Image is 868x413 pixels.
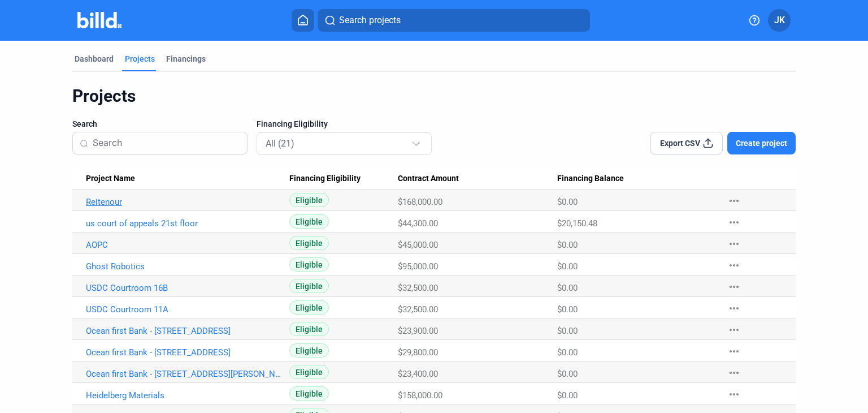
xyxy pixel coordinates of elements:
[289,279,329,293] span: Eligible
[72,85,796,107] div: Projects
[774,14,785,27] span: JK
[660,137,700,149] span: Export CSV
[75,53,114,64] div: Dashboard
[86,283,282,293] a: USDC Courtroom 16B
[77,12,122,28] img: Billd Company Logo
[257,118,328,130] span: Financing Eligibility
[398,283,438,293] span: $32,500.00
[398,326,438,336] span: $23,900.00
[557,326,578,336] span: $0.00
[398,240,438,250] span: $45,000.00
[727,345,741,358] mat-icon: more_horiz
[339,14,401,27] span: Search projects
[398,304,438,315] span: $32,500.00
[557,390,578,401] span: $0.00
[557,174,717,184] div: Financing Balance
[727,388,741,401] mat-icon: more_horiz
[289,214,329,229] span: Eligible
[166,53,206,64] div: Financings
[289,300,329,315] span: Eligible
[727,366,741,380] mat-icon: more_horiz
[86,261,282,272] a: Ghost Robotics
[86,174,135,184] span: Project Name
[398,390,442,401] span: $158,000.00
[125,53,155,64] div: Projects
[86,369,282,379] a: Ocean first Bank - [STREET_ADDRESS][PERSON_NAME]
[557,261,578,272] span: $0.00
[650,132,723,154] button: Export CSV
[398,218,438,229] span: $44,300.00
[398,174,557,184] div: Contract Amount
[398,369,438,379] span: $23,400.00
[557,283,578,293] span: $0.00
[557,240,578,250] span: $0.00
[727,132,796,154] button: Create project
[398,347,438,358] span: $29,800.00
[289,236,329,250] span: Eligible
[557,347,578,358] span: $0.00
[86,174,289,184] div: Project Name
[318,9,590,32] button: Search projects
[727,280,741,294] mat-icon: more_horiz
[289,343,329,358] span: Eligible
[557,197,578,207] span: $0.00
[86,218,282,229] a: us court of appeals 21st floor
[727,259,741,272] mat-icon: more_horiz
[557,218,597,229] span: $20,150.48
[86,347,282,358] a: Ocean first Bank - [STREET_ADDRESS]
[289,193,329,207] span: Eligible
[398,174,459,184] span: Contract Amount
[289,174,361,184] span: Financing Eligibility
[557,369,578,379] span: $0.00
[736,137,787,149] span: Create project
[768,9,791,32] button: JK
[289,174,398,184] div: Financing Eligibility
[86,326,282,336] a: Ocean first Bank - [STREET_ADDRESS]
[398,197,442,207] span: $168,000.00
[727,323,741,337] mat-icon: more_horiz
[289,257,329,272] span: Eligible
[289,386,329,401] span: Eligible
[86,390,282,401] a: Heidelberg Materials
[289,365,329,379] span: Eligible
[398,261,438,272] span: $95,000.00
[72,118,97,130] span: Search
[289,322,329,336] span: Eligible
[86,240,282,250] a: AOPC
[557,174,624,184] span: Financing Balance
[727,237,741,251] mat-icon: more_horiz
[93,131,240,155] input: Search
[727,194,741,208] mat-icon: more_horiz
[557,304,578,315] span: $0.00
[727,302,741,315] mat-icon: more_horiz
[86,197,282,207] a: Reitenour
[727,216,741,229] mat-icon: more_horiz
[266,138,294,149] mat-select-trigger: All (21)
[86,304,282,315] a: USDC Courtroom 11A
